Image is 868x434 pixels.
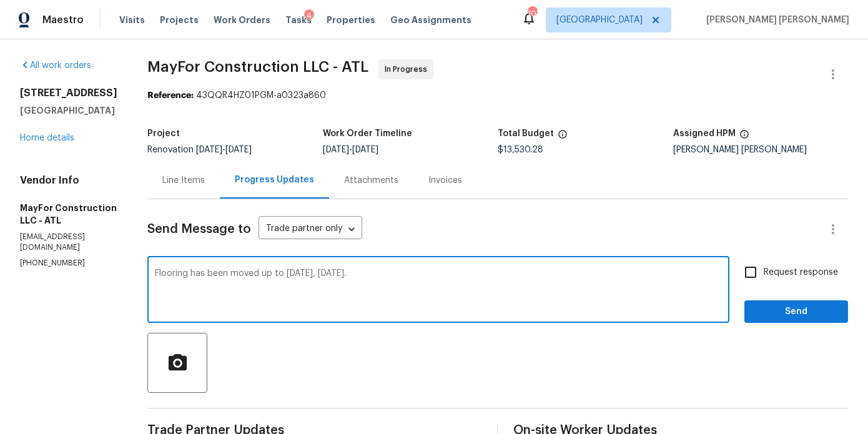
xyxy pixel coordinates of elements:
div: Trade partner only [259,219,362,240]
div: Invoices [428,174,462,187]
span: Renovation [147,145,252,154]
div: 103 [528,7,536,20]
span: [DATE] [225,145,252,154]
div: Progress Updates [235,174,314,186]
span: - [196,145,252,154]
h5: Work Order Timeline [323,129,412,138]
span: [DATE] [323,145,349,154]
span: Visits [119,14,145,26]
div: Line Items [162,174,205,187]
h2: [STREET_ADDRESS] [20,87,117,99]
span: [GEOGRAPHIC_DATA] [556,14,643,26]
span: Request response [764,266,838,279]
span: Send [754,304,838,320]
span: Properties [327,14,375,26]
span: In Progress [385,63,432,76]
span: Send Message to [147,223,251,235]
p: [PHONE_NUMBER] [20,258,117,269]
span: Projects [160,14,199,26]
b: Reference: [147,91,194,100]
span: Geo Assignments [390,14,471,26]
span: [PERSON_NAME] [PERSON_NAME] [701,14,849,26]
div: Attachments [344,174,398,187]
span: $13,530.28 [498,145,543,154]
a: All work orders [20,61,91,70]
h4: Vendor Info [20,174,117,187]
span: Work Orders [214,14,270,26]
h5: Project [147,129,180,138]
h5: [GEOGRAPHIC_DATA] [20,104,117,117]
span: [DATE] [352,145,378,154]
span: MayFor Construction LLC - ATL [147,59,368,74]
textarea: Flooring has been moved up to [DATE], [DATE]. [155,269,722,313]
div: 4 [304,9,314,22]
a: Home details [20,134,74,142]
h5: MayFor Construction LLC - ATL [20,202,117,227]
h5: Assigned HPM [673,129,736,138]
p: [EMAIL_ADDRESS][DOMAIN_NAME] [20,232,117,253]
h5: Total Budget [498,129,554,138]
span: The total cost of line items that have been proposed by Opendoor. This sum includes line items th... [558,129,568,145]
span: [DATE] [196,145,222,154]
span: Tasks [285,16,312,24]
button: Send [744,300,848,323]
span: The hpm assigned to this work order. [739,129,749,145]
span: Maestro [42,14,84,26]
div: [PERSON_NAME] [PERSON_NAME] [673,145,849,154]
span: - [323,145,378,154]
div: 43QQR4HZ01PGM-a0323a860 [147,89,848,102]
